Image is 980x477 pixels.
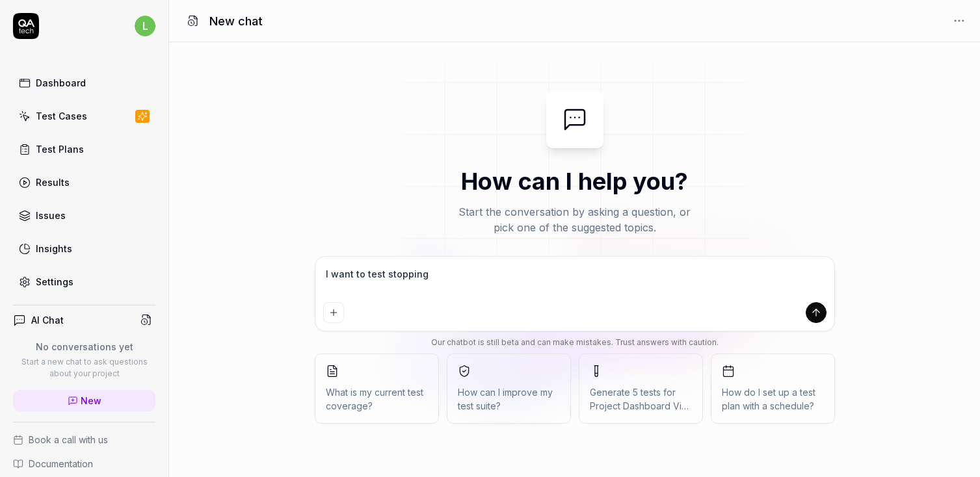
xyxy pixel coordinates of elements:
a: Issues [13,203,155,228]
button: How do I set up a test plan with a schedule? [711,354,835,424]
h4: AI Chat [31,313,64,327]
span: Documentation [29,457,93,471]
button: What is my current test coverage? [315,354,439,424]
div: Settings [36,275,73,289]
span: l [135,16,155,36]
a: Results [13,170,155,195]
div: Test Cases [36,109,87,123]
a: Test Plans [13,136,155,162]
a: Settings [13,269,155,294]
button: How can I improve my test suite? [447,354,571,424]
span: Book a call with us [29,433,108,446]
div: Dashboard [36,76,86,90]
span: How do I set up a test plan with a schedule? [722,385,824,413]
button: Generate 5 tests forProject Dashboard Views [579,354,703,424]
button: l [135,13,155,39]
span: How can I improve my test suite? [458,385,560,413]
a: Insights [13,236,155,261]
p: No conversations yet [13,340,155,354]
span: Generate 5 tests for [590,385,692,413]
div: Our chatbot is still beta and can make mistakes. Trust answers with caution. [315,337,835,348]
div: Insights [36,242,72,255]
h1: New chat [209,12,263,30]
span: What is my current test coverage? [326,385,428,413]
a: New [13,390,155,411]
button: Add attachment [323,302,344,323]
div: Test Plans [36,142,84,156]
a: Documentation [13,457,155,471]
textarea: I want to test stopping [323,264,827,297]
p: Start a new chat to ask questions about your project [13,356,155,380]
a: Book a call with us [13,433,155,446]
span: Project Dashboard Views [590,400,699,411]
span: New [81,394,101,407]
div: Results [36,175,70,189]
a: Test Cases [13,103,155,129]
div: Issues [36,209,66,222]
a: Dashboard [13,70,155,96]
